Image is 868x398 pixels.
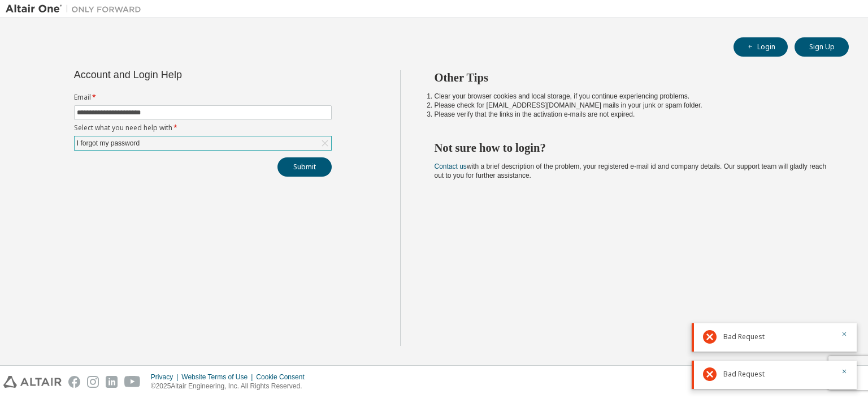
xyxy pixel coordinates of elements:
button: Sign Up [795,37,849,57]
img: instagram.svg [87,376,99,388]
div: I forgot my password [75,136,331,150]
span: Bad Request [723,332,765,341]
h2: Other Tips [435,70,829,85]
span: with a brief description of the problem, your registered e-mail id and company details. Our suppo... [435,162,827,179]
label: Select what you need help with [74,123,332,132]
h2: Not sure how to login? [435,140,829,155]
img: youtube.svg [124,376,141,388]
button: Login [734,37,788,57]
img: Altair One [6,3,147,15]
a: Contact us [435,162,467,170]
li: Please verify that the links in the activation e-mails are not expired. [435,110,829,119]
div: Privacy [151,373,181,382]
div: Cookie Consent [256,373,311,382]
li: Clear your browser cookies and local storage, if you continue experiencing problems. [435,92,829,101]
img: linkedin.svg [106,376,118,388]
p: © 2025 Altair Engineering, Inc. All Rights Reserved. [151,382,311,391]
div: Account and Login Help [74,70,280,79]
label: Email [74,93,332,102]
li: Please check for [EMAIL_ADDRESS][DOMAIN_NAME] mails in your junk or spam folder. [435,101,829,110]
div: I forgot my password [75,137,141,149]
img: altair_logo.svg [3,376,62,388]
button: Submit [277,157,332,177]
img: facebook.svg [68,376,80,388]
span: Bad Request [723,370,765,379]
div: Website Terms of Use [181,373,256,382]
